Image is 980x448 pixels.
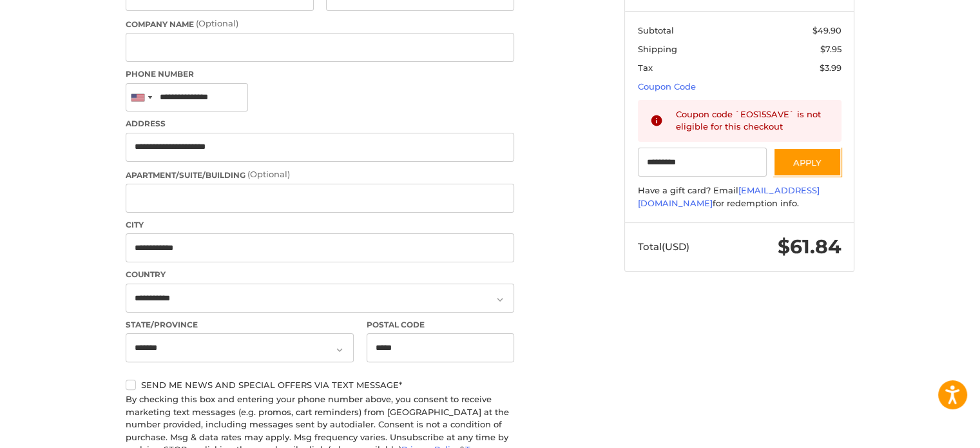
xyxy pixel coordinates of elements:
span: $7.95 [820,44,841,54]
span: $3.99 [820,63,841,73]
small: (Optional) [196,18,238,28]
div: Coupon code `EOS15SAVE` is not eligible for this checkout [676,108,829,133]
label: Send me news and special offers via text message* [126,380,514,390]
label: Country [126,269,514,280]
button: Apply [773,148,841,177]
label: Apartment/Suite/Building [126,168,514,181]
a: [EMAIL_ADDRESS][DOMAIN_NAME] [638,185,820,208]
div: Have a gift card? Email for redemption info. [638,184,841,209]
label: Company Name [126,17,514,30]
small: (Optional) [247,169,290,179]
label: Phone Number [126,68,514,80]
span: Tax [638,63,653,73]
label: State/Province [126,319,354,331]
input: Gift Certificate or Coupon Code [638,148,767,177]
a: Coupon Code [638,81,696,92]
span: Subtotal [638,25,674,35]
div: United States: +1 [126,84,156,112]
span: $61.84 [778,235,841,258]
span: $49.90 [812,25,841,35]
label: City [126,219,514,231]
span: Shipping [638,44,677,54]
span: Total (USD) [638,240,689,253]
label: Postal Code [367,319,515,331]
label: Address [126,118,514,130]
